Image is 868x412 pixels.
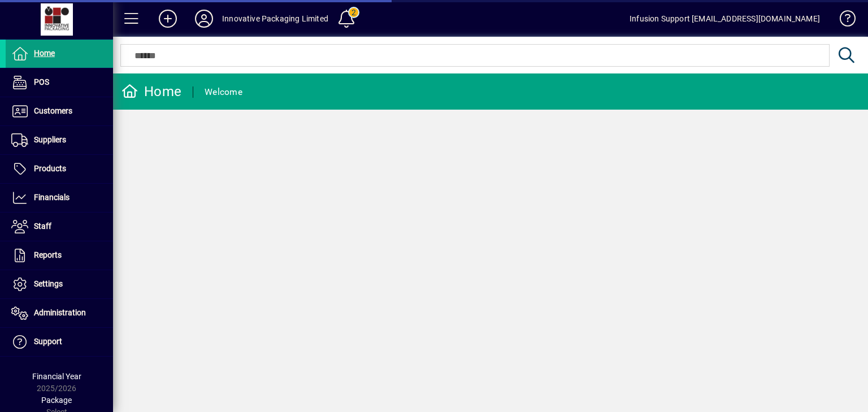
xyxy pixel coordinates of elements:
[630,10,820,28] div: Infusion Support [EMAIL_ADDRESS][DOMAIN_NAME]
[186,8,222,29] button: Profile
[34,106,72,115] span: Customers
[205,83,242,101] div: Welcome
[34,135,66,144] span: Suppliers
[6,126,113,154] a: Suppliers
[41,396,72,405] span: Package
[34,337,62,346] span: Support
[6,270,113,298] a: Settings
[6,68,113,97] a: POS
[150,8,186,29] button: Add
[34,222,51,231] span: Staff
[34,77,49,86] span: POS
[6,241,113,270] a: Reports
[222,10,328,28] div: Innovative Packaging Limited
[6,155,113,183] a: Products
[6,97,113,125] a: Customers
[6,328,113,356] a: Support
[831,2,854,39] a: Knowledge Base
[34,49,55,58] span: Home
[34,193,70,202] span: Financials
[6,184,113,212] a: Financials
[34,308,86,317] span: Administration
[6,299,113,327] a: Administration
[34,250,62,259] span: Reports
[34,279,63,288] span: Settings
[34,164,66,173] span: Products
[6,212,113,241] a: Staff
[32,372,81,381] span: Financial Year
[121,83,181,101] div: Home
